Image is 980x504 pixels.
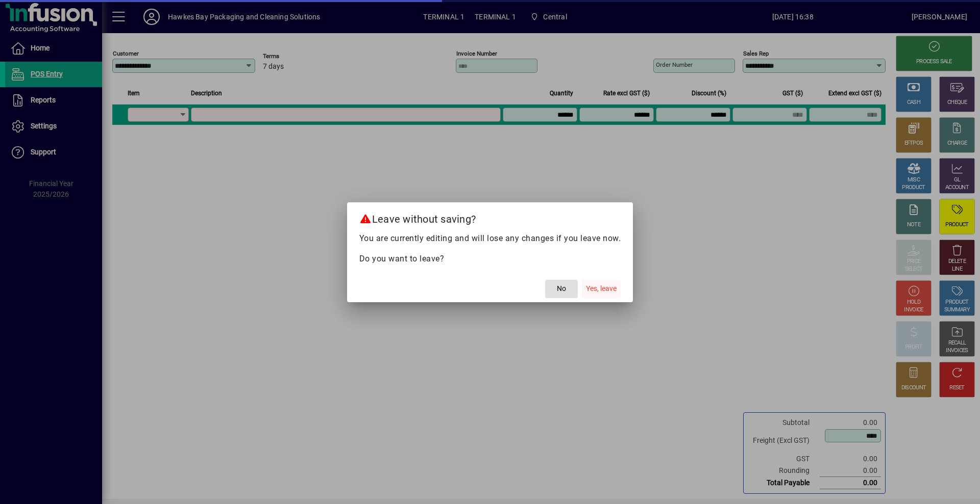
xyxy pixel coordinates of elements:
[557,283,566,294] span: No
[359,253,621,265] p: Do you want to leave?
[359,232,621,245] p: You are currently editing and will lose any changes if you leave now.
[545,280,578,298] button: No
[586,283,617,294] span: Yes, leave
[347,202,633,232] h2: Leave without saving?
[582,280,621,298] button: Yes, leave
